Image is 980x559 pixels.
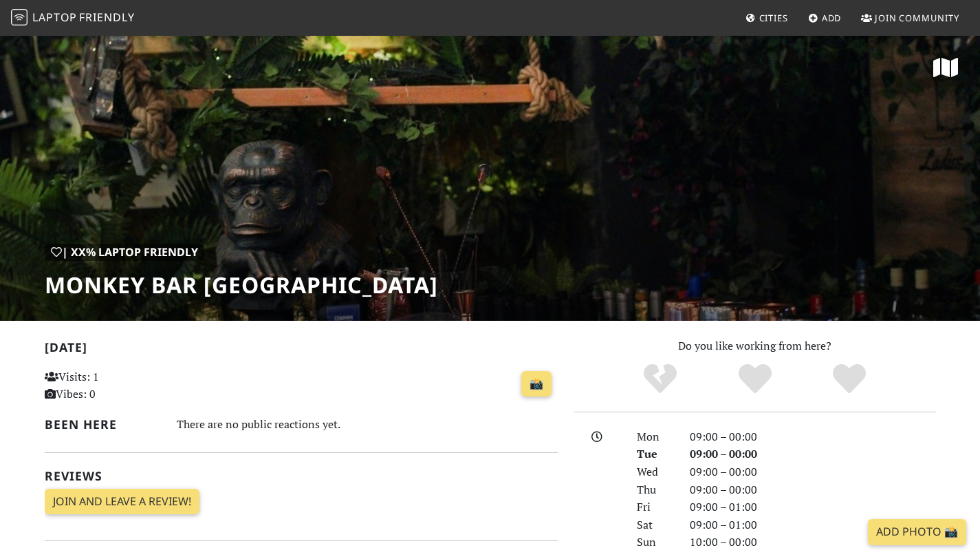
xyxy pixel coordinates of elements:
[574,337,936,355] p: Do you like working from here?
[45,368,205,403] p: Visits: 1 Vibes: 0
[868,519,966,545] a: Add Photo 📸
[682,516,944,534] div: 09:00 – 01:00
[629,428,681,446] div: Mon
[629,534,681,551] div: Sun
[79,10,134,25] span: Friendly
[682,481,944,499] div: 09:00 – 00:00
[45,469,558,483] h2: Reviews
[822,12,842,24] span: Add
[682,428,944,446] div: 09:00 – 00:00
[682,498,944,516] div: 09:00 – 01:00
[45,489,199,515] a: Join and leave a review!
[11,9,28,25] img: LaptopFriendly
[45,272,438,298] h1: Monkey Bar [GEOGRAPHIC_DATA]
[802,362,897,397] div: Definitely!
[45,340,558,360] h2: [DATE]
[629,498,681,516] div: Fri
[875,12,959,24] span: Join Community
[45,244,204,262] div: | XX% Laptop Friendly
[613,362,708,397] div: No
[521,371,552,397] a: 📸
[32,10,77,25] span: Laptop
[629,463,681,481] div: Wed
[682,445,944,463] div: 09:00 – 00:00
[803,6,847,30] a: Add
[708,362,803,397] div: Yes
[682,463,944,481] div: 09:00 – 00:00
[682,534,944,551] div: 10:00 – 00:00
[45,417,161,432] h2: Been here
[856,6,965,30] a: Join Community
[177,414,558,434] div: There are no public reactions yet.
[629,445,681,463] div: Tue
[11,6,135,30] a: LaptopFriendly LaptopFriendly
[740,6,794,30] a: Cities
[759,12,788,24] span: Cities
[629,481,681,499] div: Thu
[629,516,681,534] div: Sat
